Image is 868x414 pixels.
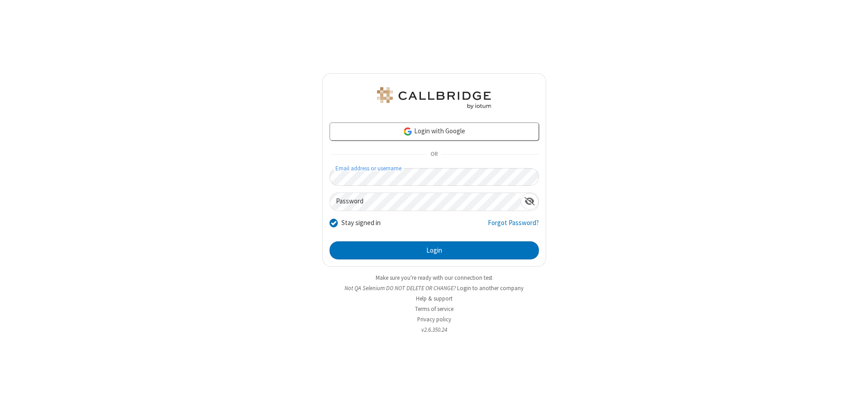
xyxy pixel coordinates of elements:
a: Privacy policy [417,315,451,323]
a: Help & support [416,295,453,302]
span: OR [427,148,441,161]
div: Show password [521,193,538,210]
li: v2.6.350.24 [322,325,546,334]
img: QA Selenium DO NOT DELETE OR CHANGE [375,87,493,109]
button: Login [330,241,539,259]
button: Login to another company [457,284,524,292]
img: google-icon.png [403,127,413,136]
li: Not QA Selenium DO NOT DELETE OR CHANGE? [322,284,546,292]
input: Password [330,193,521,211]
a: Login with Google [330,122,539,141]
input: Email address or username [330,168,539,186]
a: Terms of service [415,305,453,313]
label: Stay signed in [341,218,381,228]
a: Make sure you're ready with our connection test [376,274,492,282]
a: Forgot Password? [488,218,539,235]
